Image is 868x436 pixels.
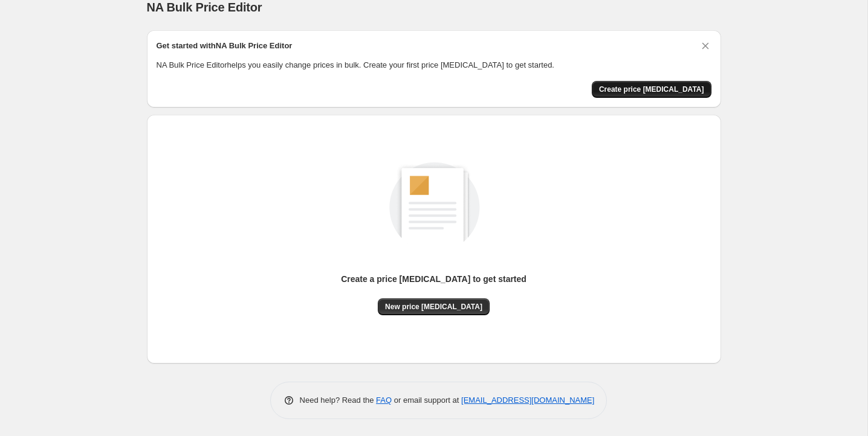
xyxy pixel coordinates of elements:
[341,273,526,285] p: Create a price [MEDICAL_DATA] to get started
[157,59,711,71] p: NA Bulk Price Editor helps you easily change prices in bulk. Create your first price [MEDICAL_DAT...
[300,396,377,405] span: Need help? Read the
[376,396,392,405] a: FAQ
[392,396,461,405] span: or email support at
[157,40,293,52] h2: Get started with NA Bulk Price Editor
[461,396,594,405] a: [EMAIL_ADDRESS][DOMAIN_NAME]
[385,302,482,312] span: New price [MEDICAL_DATA]
[378,298,490,315] button: New price [MEDICAL_DATA]
[699,40,711,52] button: Dismiss card
[592,81,711,98] button: Create price change job
[599,85,704,94] span: Create price [MEDICAL_DATA]
[147,1,262,14] span: NA Bulk Price Editor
